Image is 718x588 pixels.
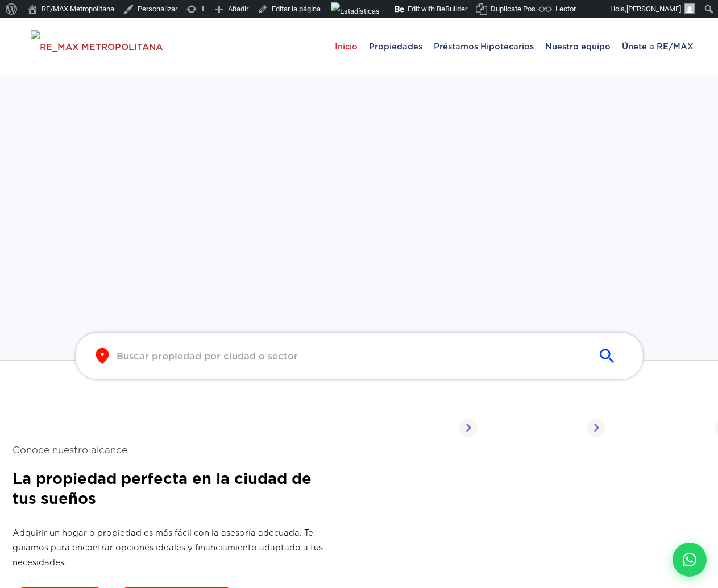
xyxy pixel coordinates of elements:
p: Adquirir un hogar o propiedad es más fácil con la asesoría adecuada. Te guiamos para encontrar op... [13,525,331,570]
a: Nuestro equipo [539,18,616,75]
img: Arrow Right [586,418,605,437]
span: Propiedades listadas [364,415,458,440]
a: Propiedades [363,18,428,75]
a: RE/MAX Metropolitana [31,18,163,75]
span: Propiedades listadas [492,415,586,440]
span: Conoce nuestro alcance [13,443,331,457]
a: Únete a RE/MAX [616,18,699,75]
img: RE_MAX METROPOLITANA [31,30,163,64]
a: Préstamos Hipotecarios [428,18,539,75]
a: Inicio [329,18,363,75]
input: Buscar propiedad por ciudad o sector [117,350,584,363]
span: Únete a RE/MAX [616,30,699,64]
img: Arrow Right [458,418,478,437]
span: Propiedades [363,30,428,64]
span: Propiedades listadas [620,415,714,440]
span: Préstamos Hipotecarios [428,30,539,64]
span: [PERSON_NAME] [626,5,681,13]
span: Inicio [329,30,363,64]
h2: La propiedad perfecta en la ciudad de tus sueños [13,469,331,508]
span: Nuestro equipo [539,30,616,64]
img: Visitas de 48 horas. Haz clic para ver más estadísticas del sitio. [331,2,380,20]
